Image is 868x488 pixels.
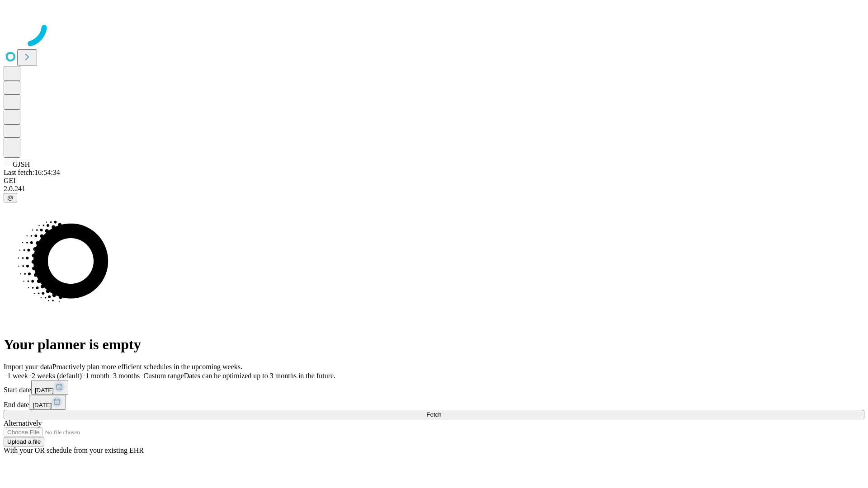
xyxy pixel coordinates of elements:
[7,372,28,380] span: 1 week
[52,363,242,371] span: Proactively plan more efficient schedules in the upcoming weeks.
[4,193,17,202] button: @
[113,372,140,380] span: 3 months
[85,372,109,380] span: 1 month
[4,437,44,446] button: Upload a file
[4,395,864,410] div: End date
[4,336,864,353] h1: Your planner is empty
[13,160,30,168] span: GJSH
[33,402,52,408] span: [DATE]
[31,380,68,395] button: [DATE]
[4,363,52,371] span: Import your data
[426,411,441,418] span: Fetch
[184,372,335,380] span: Dates can be optimized up to 3 months in the future.
[4,410,864,419] button: Fetch
[4,185,864,193] div: 2.0.241
[7,194,14,201] span: @
[4,169,60,176] span: Last fetch: 16:54:34
[4,446,144,454] span: With your OR schedule from your existing EHR
[4,177,864,185] div: GEI
[32,372,82,380] span: 2 weeks (default)
[143,372,184,380] span: Custom range
[29,395,66,410] button: [DATE]
[4,380,864,395] div: Start date
[35,387,54,394] span: [DATE]
[4,419,42,427] span: Alternatively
